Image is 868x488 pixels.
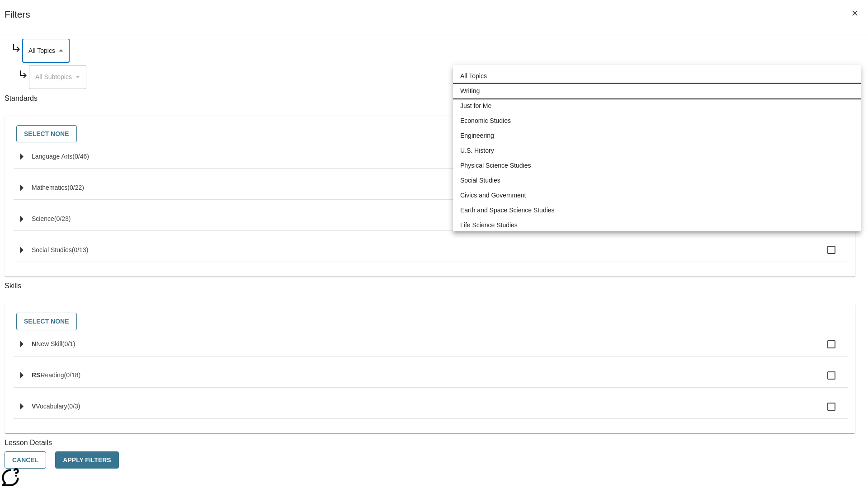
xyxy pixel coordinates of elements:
[453,128,861,143] li: Engineering
[453,173,861,188] li: Social Studies
[453,188,861,203] li: Civics and Government
[453,158,861,173] li: Physical Science Studies
[453,113,861,128] li: Economic Studies
[453,69,861,84] li: All Topics
[453,84,861,99] li: Writing
[453,203,861,218] li: Earth and Space Science Studies
[453,143,861,158] li: U.S. History
[453,99,861,113] li: Just for Me
[453,218,861,233] li: Life Science Studies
